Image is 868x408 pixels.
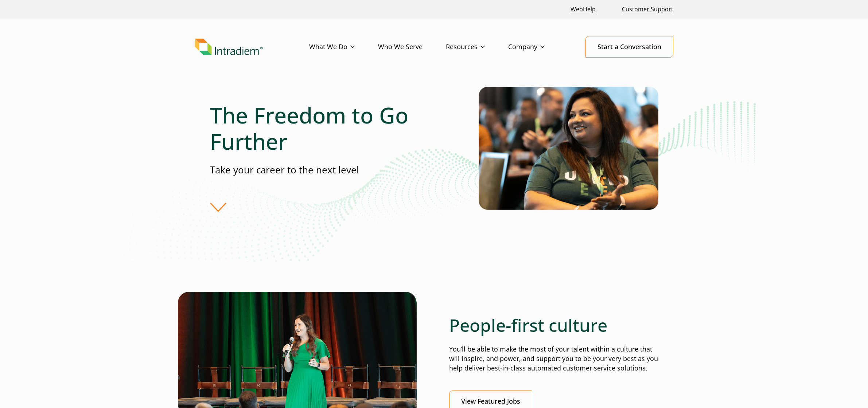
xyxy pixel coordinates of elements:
[210,102,434,154] h1: The Freedom to Go Further
[378,36,446,58] a: Who We Serve
[195,39,309,55] a: Link to homepage of Intradiem
[446,36,508,58] a: Resources
[568,1,599,17] a: Link opens in a new window
[449,315,658,336] h2: People-first culture
[195,39,263,55] img: Intradiem
[619,1,676,17] a: Customer Support
[449,345,658,373] p: You’ll be able to make the most of your talent within a culture that will inspire, and power, and...
[309,36,378,58] a: What We Do
[508,36,568,58] a: Company
[210,163,434,177] p: Take your career to the next level
[585,36,673,58] a: Start a Conversation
